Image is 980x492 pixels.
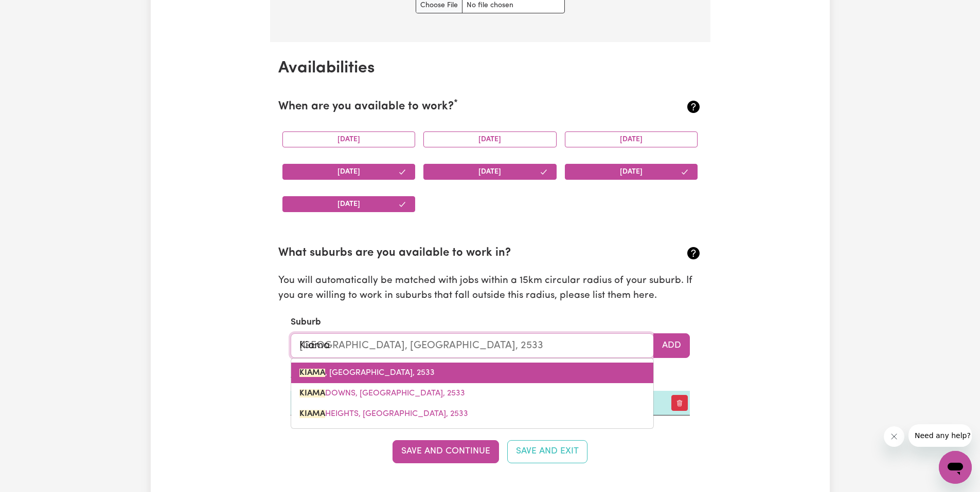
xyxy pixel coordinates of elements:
p: You will automatically be matched with jobs within a 15km circular radius of your suburb. If you ... [278,274,702,304]
h2: Availabilities [278,59,702,78]
label: Suburb [291,316,321,329]
button: Add to preferred suburbs [653,333,690,358]
input: e.g. North Bondi, New South Wales [291,333,654,358]
button: [DATE] [282,196,416,212]
a: KIAMA DOWNS, New South Wales, 2533 [291,383,653,404]
a: KIAMA HEIGHTS, New South Wales, 2533 [291,404,653,424]
span: , [GEOGRAPHIC_DATA], 2533 [299,369,435,377]
span: DOWNS, [GEOGRAPHIC_DATA], 2533 [299,389,465,398]
button: [DATE] [282,131,416,147]
h2: When are you available to work? [278,100,632,114]
iframe: Button to launch messaging window [939,451,972,484]
iframe: Close message [884,426,904,447]
mark: KIAMA [299,410,325,418]
button: [DATE] [282,164,416,180]
a: KIAMA, New South Wales, 2533 [291,363,653,383]
button: Save and Continue [393,440,499,463]
button: [DATE] [423,131,557,147]
div: menu-options [291,358,654,429]
span: HEIGHTS, [GEOGRAPHIC_DATA], 2533 [299,410,468,418]
button: Remove preferred suburb [671,395,688,411]
button: [DATE] [565,164,698,180]
button: [DATE] [565,131,698,147]
iframe: Message from company [908,424,972,447]
button: Save and Exit [507,440,587,463]
h2: What suburbs are you available to work in? [278,247,632,260]
mark: KIAMA [299,369,325,377]
mark: KIAMA [299,389,325,398]
button: [DATE] [423,164,557,180]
